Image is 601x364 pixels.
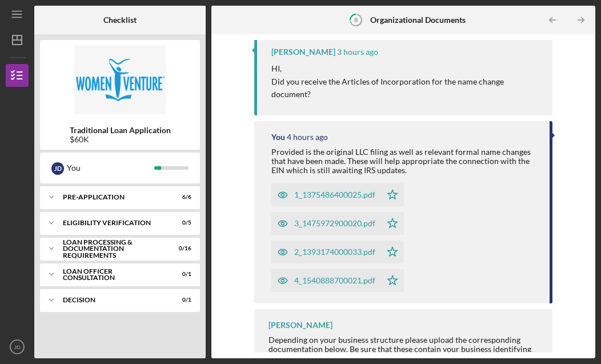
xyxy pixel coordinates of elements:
[271,62,541,75] p: HI,
[171,271,191,278] div: 0 / 1
[294,219,375,228] div: 3_1475972900020.pdf
[51,162,64,175] div: J D
[6,335,29,358] button: JD
[294,276,375,285] div: 4_1540888700021.pdf
[70,135,171,144] div: $60K
[63,194,163,201] div: Pre-Application
[271,241,404,263] button: 2_1393174000033.pdf
[67,158,154,178] div: You
[171,194,191,201] div: 6 / 6
[63,219,163,226] div: Eligibility Verification
[171,219,191,226] div: 0 / 5
[70,126,171,135] b: Traditional Loan Application
[14,344,21,350] text: JD
[287,133,328,142] time: 2025-09-04 21:04
[271,47,335,57] div: [PERSON_NAME]
[103,15,137,25] b: Checklist
[271,183,404,206] button: 1_1375486400025.pdf
[271,269,404,292] button: 4_1540888700021.pdf
[271,75,541,101] p: Did you receive the Articles of Incorporation for the name change document?
[63,268,163,281] div: Loan Officer Consultation
[294,190,375,199] div: 1_1375486400025.pdf
[40,46,200,114] img: Product logo
[271,212,404,235] button: 3_1475972900020.pdf
[171,245,191,252] div: 0 / 16
[269,321,332,330] div: [PERSON_NAME]
[63,239,163,259] div: Loan Processing & Documentation Requirements
[294,247,375,257] div: 2_1393174000033.pdf
[354,16,358,23] tspan: 8
[337,47,378,57] time: 2025-09-04 22:04
[271,133,285,142] div: You
[271,147,538,175] div: Provided is the original LLC filing as well as relevant formal name changes that have been made. ...
[269,335,541,363] div: Depending on your business structure please upload the corresponding documentation below. Be sure...
[171,297,191,303] div: 0 / 1
[370,15,466,25] b: Organizational Documents
[63,297,163,303] div: Decision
